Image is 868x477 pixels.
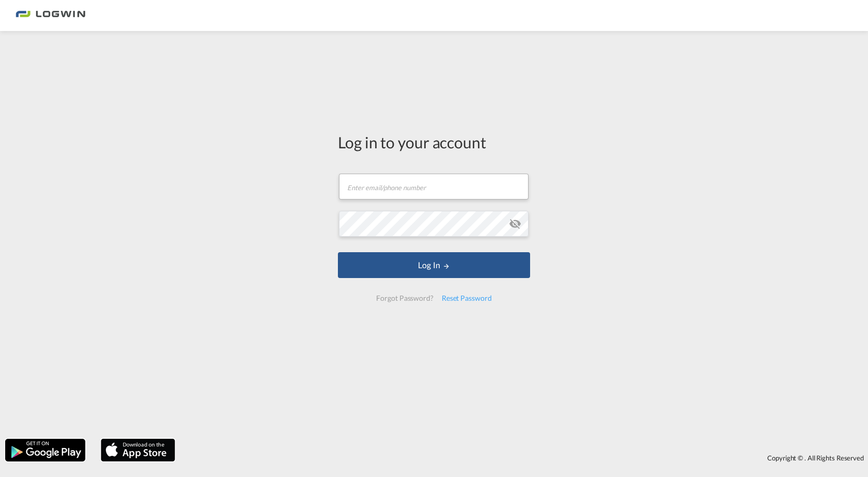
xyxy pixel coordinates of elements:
[4,438,86,463] img: google.png
[338,252,530,278] button: LOGIN
[180,449,868,467] div: Copyright © . All Rights Reserved
[16,4,85,27] img: 2761ae10d95411efa20a1f5e0282d2d7.png
[372,289,437,307] div: Forgot Password?
[339,174,529,199] input: Enter email/phone number
[509,218,521,230] md-icon: icon-eye-off
[338,131,530,153] div: Log in to your account
[100,438,176,463] img: apple.png
[438,289,496,307] div: Reset Password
